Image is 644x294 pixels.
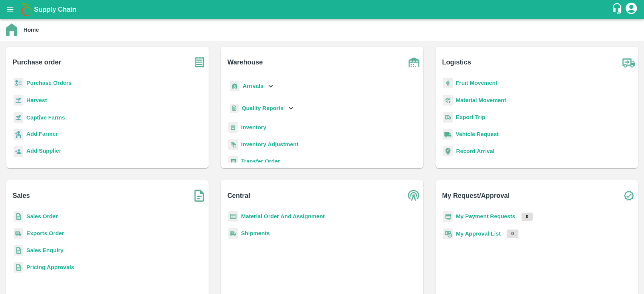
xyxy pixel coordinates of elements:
[442,190,510,201] b: My Request/Approval
[26,131,58,137] b: Add Farmer
[241,230,270,236] a: Shipments
[190,186,209,205] img: soSales
[2,1,19,18] button: open drawer
[228,101,295,116] div: Quality Reports
[241,141,298,147] a: Inventory Adjustment
[26,247,63,253] a: Sales Enquiry
[619,53,638,72] img: truck
[190,53,209,72] img: purchase
[507,230,518,238] p: 0
[241,124,266,130] a: Inventory
[443,112,453,123] img: delivery
[241,213,325,219] a: Material Order And Assignment
[23,27,39,33] b: Home
[230,81,240,92] img: whArrival
[242,105,284,111] b: Quality Reports
[26,80,72,86] a: Purchase Orders
[14,95,23,106] img: harvest
[14,211,23,222] img: sales
[456,213,515,219] a: My Payment Requests
[228,78,275,95] div: Arrivals
[19,2,34,17] img: logo
[443,129,453,140] img: vehicle
[521,213,533,221] p: 0
[456,148,495,154] a: Record Arrival
[442,57,471,67] b: Logistics
[14,245,23,256] img: sales
[611,3,624,16] div: customer-support
[26,147,61,157] a: Add Supplier
[443,78,453,89] img: fruit
[443,211,453,222] img: payment
[624,2,638,17] div: account of current user
[228,139,238,150] img: inventory
[456,97,506,103] a: Material Movement
[243,83,263,89] b: Arrivals
[443,95,453,106] img: material
[6,23,17,36] img: home
[228,228,238,239] img: shipments
[228,211,238,222] img: centralMaterial
[404,53,423,72] img: warehouse
[227,190,250,201] b: Central
[14,112,23,123] img: harvest
[26,97,47,103] a: Harvest
[26,130,58,140] a: Add Farmer
[456,231,501,237] a: My Approval List
[14,262,23,273] img: sales
[14,78,23,89] img: reciept
[228,122,238,133] img: whInventory
[404,186,423,205] img: central
[443,146,453,156] img: recordArrival
[241,158,280,164] a: Transfer Order
[34,4,611,15] a: Supply Chain
[13,190,30,201] b: Sales
[456,114,485,120] a: Export Trip
[34,6,76,13] b: Supply Chain
[26,213,58,219] a: Sales Order
[619,186,638,205] img: check
[26,148,61,154] b: Add Supplier
[230,104,239,113] img: qualityReport
[26,230,64,236] a: Exports Order
[227,57,263,67] b: Warehouse
[443,228,453,239] img: approval
[14,129,23,140] img: farmer
[26,264,74,270] a: Pricing Approvals
[456,131,499,137] a: Vehicle Request
[228,156,238,167] img: whTransfer
[14,146,23,157] img: supplier
[456,80,498,86] a: Fruit Movement
[13,57,61,67] b: Purchase order
[14,228,23,239] img: shipments
[26,115,65,121] a: Captive Farms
